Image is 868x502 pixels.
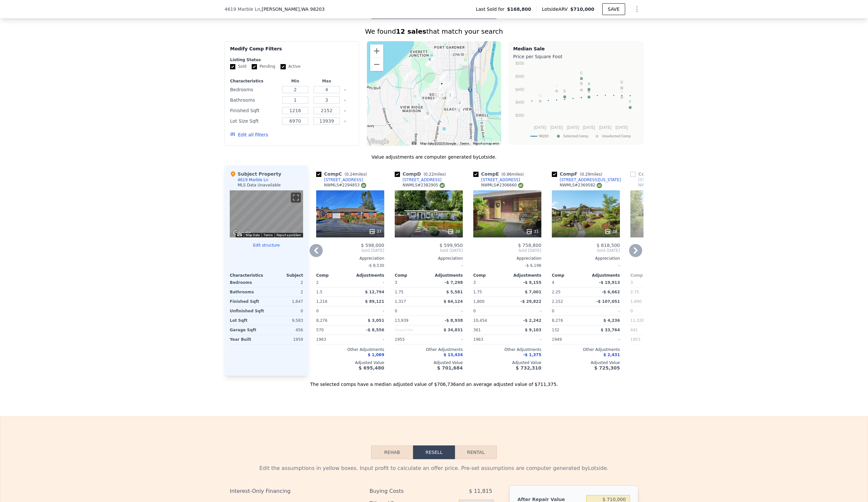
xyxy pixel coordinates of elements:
button: Resell [413,445,455,459]
span: ( miles) [342,172,370,177]
span: 1,216 [316,299,327,304]
div: 2 [268,287,303,297]
div: Lot Size Sqft [230,116,278,126]
div: - [395,261,463,270]
span: $710,000 [570,7,594,12]
strong: 12 sales [396,27,426,35]
div: The selected comps have a median adjusted value of $706,736 and an average adjusted value of $711... [225,376,643,388]
div: 9,583 [268,316,303,325]
a: [STREET_ADDRESS][PERSON_NAME] [630,177,706,182]
div: Adjustments [507,273,541,278]
div: Comp [552,273,586,278]
div: NWMLS # 2382905 [403,182,445,188]
span: $ 599,950 [440,243,463,248]
span: 3 [395,280,397,285]
text: G [539,94,542,97]
div: 4924 Vesper Dr [436,90,443,101]
div: Characteristics [230,78,278,84]
div: 4961 Vesper Dr [434,93,441,104]
span: -$ 1,375 [523,353,541,357]
span: $ 64,124 [443,299,463,304]
div: 307 Elm St [404,71,411,82]
div: 1.75 [395,287,427,297]
div: Min [281,78,310,84]
text: $550 [515,61,524,66]
span: $ 12,794 [365,290,384,294]
span: $ 7,001 [525,290,541,294]
div: Year Built [230,335,265,344]
div: Adjusted Value [552,360,620,365]
button: Clear [344,99,346,102]
div: Comp E [473,171,526,177]
label: Active [280,64,300,69]
div: 1955 [395,335,427,344]
div: Price per Square Foot [513,52,639,61]
span: 11,326 [630,318,644,323]
div: Street View [230,190,303,237]
div: Adjusted Value [630,360,698,365]
div: NWMLS # 2280483 [638,182,680,188]
span: $ 758,800 [518,243,541,248]
button: Keyboard shortcuts [412,142,416,145]
button: Clear [344,110,346,112]
div: Median Sale [513,45,639,52]
span: 0 [630,309,633,313]
div: 4406 Grand Ave [440,71,447,82]
span: -$ 8,938 [445,318,463,323]
span: 361 [473,328,481,332]
button: Zoom out [370,58,383,71]
div: 0 [268,306,303,316]
div: Comp [395,273,429,278]
div: 1953 [630,335,663,344]
div: [STREET_ADDRESS][US_STATE] [560,177,621,182]
span: $ 13,434 [443,353,463,357]
span: $ 4,236 [604,318,620,323]
img: Google [231,229,253,237]
input: Pending [252,64,257,69]
span: $ 732,310 [516,365,541,371]
span: 13,939 [395,318,408,323]
div: 1313 50th St SE [447,92,454,103]
span: $ 725,305 [594,365,620,371]
text: E [564,89,566,93]
div: Value adjustments are computer generated by Lotside . [225,154,643,160]
label: Pending [252,64,275,69]
button: Clear [344,120,346,123]
span: $ 3,051 [368,318,384,323]
div: 1963 [473,335,506,344]
div: 1,647 [268,297,303,306]
div: Listing Status [230,57,353,62]
button: Edit structure [230,243,303,248]
text: 98203 [539,134,549,138]
text: L [580,76,582,79]
span: ( miles) [577,172,605,177]
span: 10,454 [473,318,487,323]
div: Max [312,78,341,84]
div: Comp [630,273,664,278]
div: 716 41st Pl [426,56,434,67]
span: Sold [DATE] [473,248,541,253]
span: -$ 2,242 [523,318,541,323]
div: Characteristics [230,273,266,278]
span: $ 2,431 [604,353,620,357]
div: - [552,261,620,270]
button: Show Options [630,3,643,16]
button: Clear [344,89,346,91]
div: Subject Property [230,171,281,177]
button: Toggle fullscreen view [291,193,301,202]
span: Sold [DATE] [316,248,384,253]
span: $ 89,121 [365,299,384,304]
div: 38 [605,228,617,235]
div: [STREET_ADDRESS][PERSON_NAME] [638,177,706,182]
div: NWMLS # 2369582 [560,182,602,188]
span: 8,276 [316,318,327,323]
div: Adjustments [586,273,620,278]
div: Edit the assumptions in yellow boxes. Input profit to calculate an offer price. Pre-set assumptio... [230,464,638,472]
div: NWMLS # 2306660 [481,182,523,188]
button: Map Data [246,233,260,237]
div: Interest-Only Financing [230,485,354,497]
span: -$ 107,051 [596,299,620,304]
div: Bedrooms [230,278,265,287]
div: 1.5 [316,287,349,297]
text: [DATE] [567,125,579,130]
